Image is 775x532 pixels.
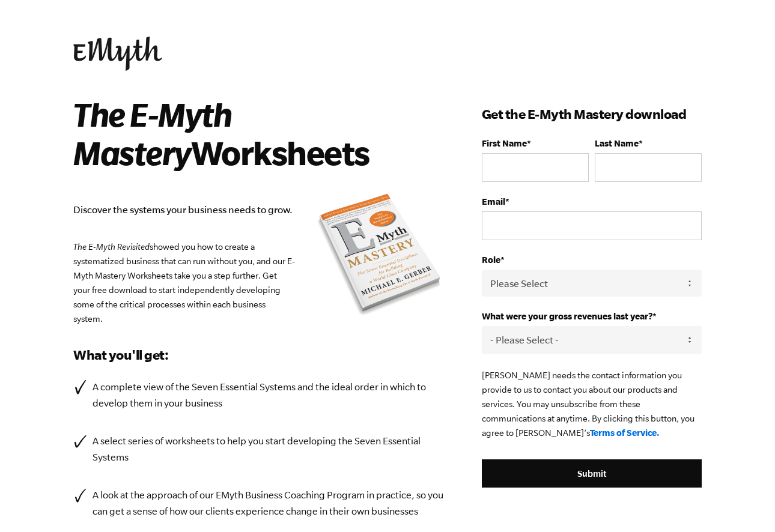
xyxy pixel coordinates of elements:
a: Terms of Service. [590,428,660,438]
p: A look at the approach of our EMyth Business Coaching Program in practice, so you can get a sense... [93,487,446,519]
input: Submit [482,459,702,488]
img: emyth mastery book summary [314,191,446,321]
p: [PERSON_NAME] needs the contact information you provide to us to contact you about our products a... [482,368,702,440]
p: A complete view of the Seven Essential Systems and the ideal order in which to develop them in yo... [93,379,446,411]
i: The E-Myth Mastery [73,95,231,171]
p: showed you how to create a systematized business that can run without you, and our E-Myth Mastery... [73,240,446,326]
span: What were your gross revenues last year? [482,311,652,321]
h3: Get the E-Myth Mastery download [482,104,702,124]
em: The E-Myth Revisited [73,242,150,252]
h2: Worksheets [73,95,428,172]
h3: What you'll get: [73,345,446,364]
span: Email [482,196,505,207]
img: EMyth [73,37,162,71]
p: Discover the systems your business needs to grow. [73,202,446,218]
span: First Name [482,138,527,148]
span: Last Name [595,138,639,148]
p: A select series of worksheets to help you start developing the Seven Essential Systems [93,433,446,465]
iframe: Chat Widget [715,474,775,532]
span: Role [482,255,500,265]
